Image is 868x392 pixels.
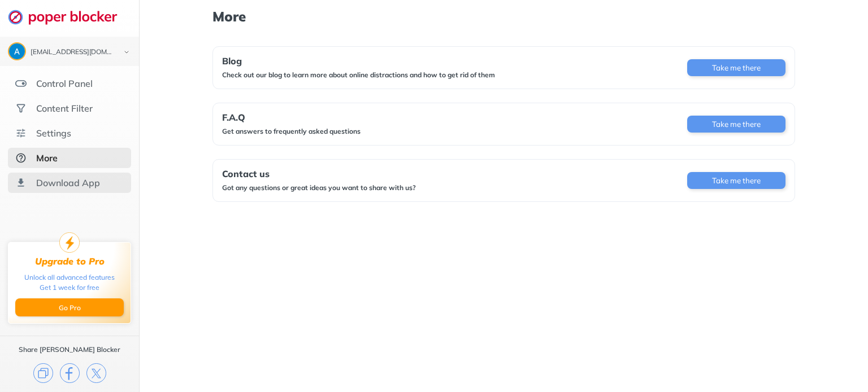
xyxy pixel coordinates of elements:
[15,177,27,188] img: download-app.svg
[222,169,416,179] div: Contact us
[15,127,27,139] img: settings.svg
[35,256,105,267] div: Upgrade to Pro
[15,152,27,164] img: about-selected.svg
[36,103,93,114] div: Content Filter
[687,116,785,133] button: Take me there
[687,59,785,76] button: Take me there
[36,127,71,139] div: Settings
[36,152,58,164] div: More
[120,46,133,58] img: chevron-bottom-black.svg
[31,49,114,56] div: saphic.angel01@gmail.com
[8,9,129,25] img: logo-webpage.svg
[222,127,361,136] div: Get answers to frequently asked questions
[15,298,124,316] button: Go Pro
[222,56,495,66] div: Blog
[222,71,495,80] div: Check out our blog to learn more about online distractions and how to get rid of them
[212,9,795,24] h1: More
[36,177,100,188] div: Download App
[24,272,115,283] div: Unlock all advanced features
[15,103,27,114] img: social.svg
[86,363,106,383] img: x.svg
[9,43,25,59] img: ACg8ocJy3vUfZ_PEFXxDFdhAwgbhNRtRgkWawcIYQQCbaWA1yGyTKg=s96-c
[36,78,93,89] div: Control Panel
[60,363,80,383] img: facebook.svg
[222,183,416,192] div: Got any questions or great ideas you want to share with us?
[33,363,53,383] img: copy.svg
[40,283,99,293] div: Get 1 week for free
[59,232,80,253] img: upgrade-to-pro.svg
[15,78,27,89] img: features.svg
[222,112,361,122] div: F.A.Q
[687,172,785,189] button: Take me there
[19,345,120,354] div: Share [PERSON_NAME] Blocker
